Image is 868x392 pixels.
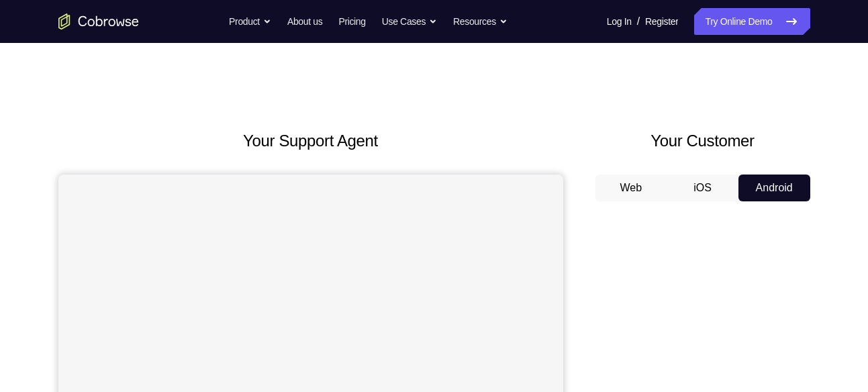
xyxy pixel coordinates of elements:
a: Try Online Demo [694,8,810,35]
h2: Your Support Agent [58,129,563,153]
a: Log In [607,8,632,35]
button: Use Cases [382,8,437,35]
button: Product [229,8,271,35]
button: Android [738,175,810,201]
span: / [637,13,640,30]
a: Register [645,8,678,35]
a: Go to the home page [58,13,139,30]
button: Web [595,175,667,201]
button: Resources [453,8,508,35]
button: iOS [667,175,738,201]
h2: Your Customer [595,129,810,153]
a: About us [287,8,322,35]
a: Pricing [338,8,365,35]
